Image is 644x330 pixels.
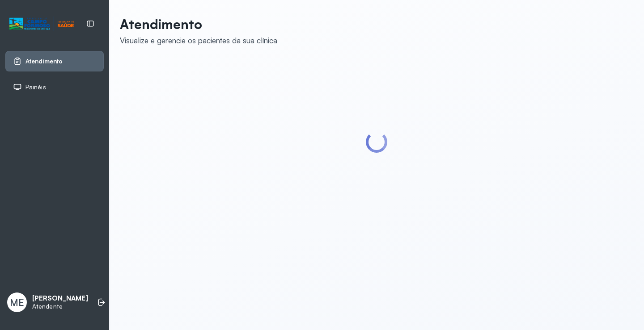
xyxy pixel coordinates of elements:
p: [PERSON_NAME] [32,294,88,303]
p: Atendimento [120,16,277,32]
span: Painéis [25,84,46,91]
span: ME [10,297,24,308]
div: Visualize e gerencie os pacientes da sua clínica [120,36,277,45]
p: Atendente [32,303,88,310]
span: Atendimento [25,58,63,65]
img: Logotipo do estabelecimento [9,17,74,31]
a: Atendimento [13,57,96,66]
